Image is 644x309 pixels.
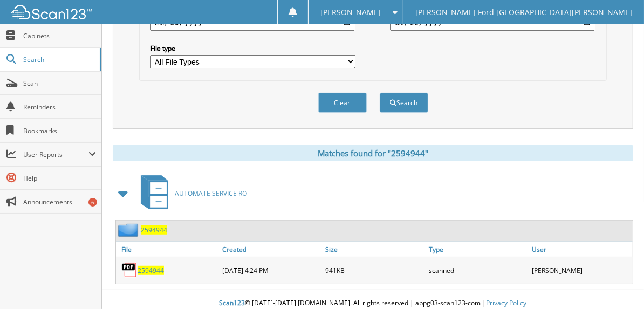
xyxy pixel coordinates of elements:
a: Privacy Policy [487,298,527,307]
img: folder2.png [118,223,141,237]
img: PDF.png [121,262,138,278]
div: Matches found for "2594944" [113,145,633,161]
span: Scan123 [220,298,245,307]
a: Created [220,242,323,257]
div: [DATE] 4:24 PM [220,259,323,281]
button: Search [380,93,428,113]
a: File [116,242,220,257]
button: Clear [318,93,367,113]
span: Bookmarks [23,126,96,135]
div: 941KB [323,259,426,281]
a: 2594944 [141,225,167,235]
a: AUTOMATE SERVICE RO [134,172,247,215]
div: scanned [426,259,530,281]
iframe: Chat Widget [590,257,644,309]
span: AUTOMATE SERVICE RO [175,189,247,198]
span: [PERSON_NAME] Ford [GEOGRAPHIC_DATA][PERSON_NAME] [415,9,632,16]
img: scan123-logo-white.svg [11,5,92,19]
a: Type [426,242,530,257]
a: Size [323,242,426,257]
span: Cabinets [23,31,96,40]
div: 6 [88,198,97,207]
label: File type [150,44,355,53]
span: Announcements [23,197,96,207]
span: Scan [23,79,96,88]
a: 2594944 [138,266,164,275]
div: [PERSON_NAME] [529,259,633,281]
span: Reminders [23,102,96,112]
span: [PERSON_NAME] [320,9,381,16]
span: Search [23,55,94,64]
span: User Reports [23,150,88,159]
span: Help [23,174,96,183]
a: User [529,242,633,257]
